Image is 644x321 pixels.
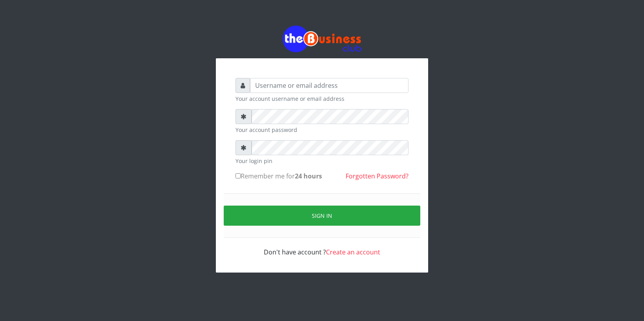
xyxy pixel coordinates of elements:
small: Your account password [236,126,408,134]
b: 24 hours [295,172,322,180]
div: Don't have account ? [236,238,408,257]
label: Remember me for [236,171,322,181]
button: Sign in [224,206,420,226]
small: Your login pin [236,157,408,165]
a: Create an account [326,248,380,256]
small: Your account username or email address [236,95,408,103]
input: Username or email address [250,78,408,93]
input: Remember me for24 hours [236,173,241,178]
a: Forgotten Password? [346,172,408,180]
